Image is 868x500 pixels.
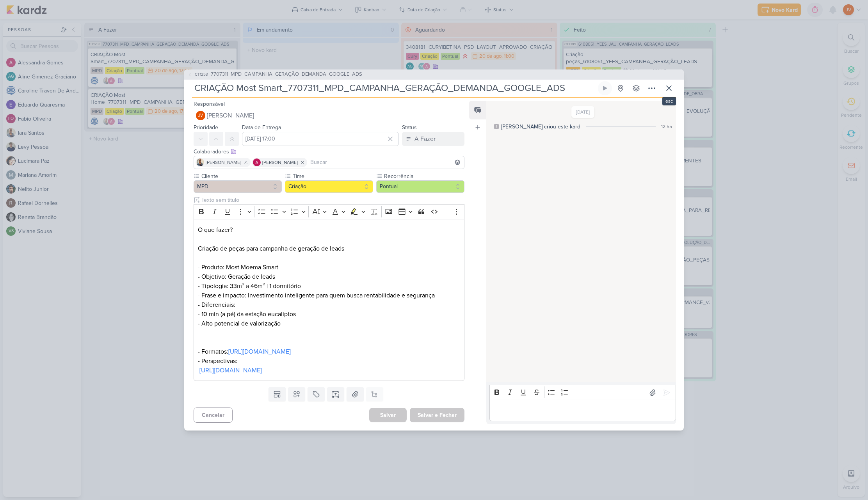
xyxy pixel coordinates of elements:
[198,291,460,328] p: - Frase e impacto: Investimento inteligente para quem busca rentabilidade e segurança - Diferenci...
[292,172,373,180] label: Time
[253,158,261,166] img: Alessandra Gomes
[228,348,291,356] a: [URL][DOMAIN_NAME]
[402,132,464,146] button: A Fazer
[207,111,254,120] span: [PERSON_NAME]
[237,282,301,290] span: m² a 46m² | 1 dormitório
[187,71,362,78] button: CT1253 7707311_MPD_CAMPANHA_GERAÇÃO_DEMANDA_GOOGLE_ADS
[414,134,436,144] div: A Fazer
[194,180,282,193] button: MPD
[206,159,241,166] span: [PERSON_NAME]
[194,219,464,381] div: Editor editing area: main
[199,367,262,374] a: [URL][DOMAIN_NAME]
[194,407,233,423] button: Cancelar
[501,123,580,131] div: [PERSON_NAME] criou este kard
[194,204,464,219] div: Editor toolbar
[489,400,676,421] div: Editor editing area: main
[242,124,281,131] label: Data de Entrega
[196,111,205,120] div: Joney Viana
[194,148,464,156] div: Colaboradores
[196,158,204,166] img: Iara Santos
[242,132,399,146] input: Select a date
[662,97,676,105] div: esc
[192,81,596,95] input: Kard Sem Título
[661,123,672,130] div: 12:55
[194,101,225,107] label: Responsável
[194,71,209,77] span: CT1253
[402,124,417,131] label: Status
[198,225,460,291] p: O que fazer? Criação de peças para campanha de geração de leads - Produto: Most Moema Smart - Obj...
[489,385,676,400] div: Editor toolbar
[211,71,362,78] span: 7707311_MPD_CAMPANHA_GERAÇÃO_DEMANDA_GOOGLE_ADS
[285,180,373,193] button: Criação
[383,172,464,180] label: Recorrência
[602,85,608,91] div: Ligar relógio
[262,159,298,166] span: [PERSON_NAME]
[200,196,464,204] input: Texto sem título
[194,124,218,131] label: Prioridade
[201,172,282,180] label: Cliente
[198,114,203,118] p: JV
[309,158,462,167] input: Buscar
[194,109,464,123] button: JV [PERSON_NAME]
[198,338,460,375] p: - Formatos: - Perspectivas:
[376,180,464,193] button: Pontual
